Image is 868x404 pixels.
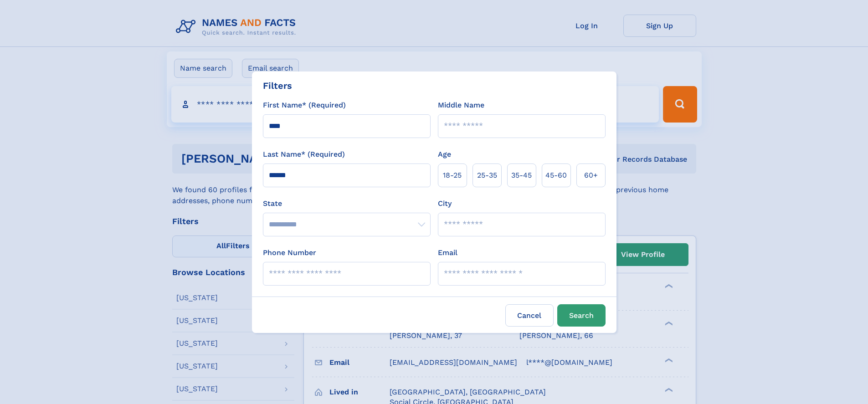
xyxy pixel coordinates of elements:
span: 45‑60 [545,170,567,181]
label: Cancel [505,304,554,327]
button: Search [557,304,606,327]
div: Filters [263,79,292,92]
label: Middle Name [438,100,484,111]
label: City [438,198,452,209]
span: 18‑25 [443,170,462,181]
label: Email [438,247,457,258]
label: State [263,198,431,209]
span: 60+ [584,170,598,181]
span: 35‑45 [511,170,532,181]
label: Last Name* (Required) [263,149,345,160]
label: First Name* (Required) [263,100,346,111]
span: 25‑35 [477,170,497,181]
label: Phone Number [263,247,316,258]
label: Age [438,149,451,160]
